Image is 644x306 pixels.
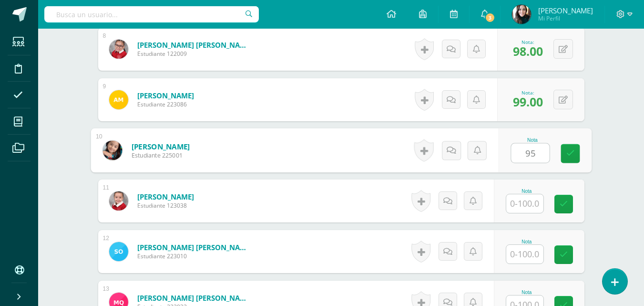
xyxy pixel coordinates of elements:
span: Estudiante 223010 [137,252,252,260]
div: Nota [506,290,548,295]
input: 0-100.0 [506,194,543,213]
img: f729d001e2f2099d8d60ac186a7bae33.png [512,5,531,24]
span: 3 [485,12,495,23]
span: 98.00 [513,43,543,59]
input: 0-100.0 [506,245,543,264]
img: 1ffbf0c79469dce7d2eeae8e0693668c.png [109,90,128,109]
span: Estudiante 122009 [137,50,252,58]
img: f3947375a0bab4d42d4d6fe3f5f753e7.png [109,191,128,211]
img: 8c262f552e6bbaeccf5dc4240ba7f8d0.png [109,242,128,261]
span: Estudiante 123038 [137,201,194,210]
span: 99.00 [513,94,543,110]
a: [PERSON_NAME] [137,91,194,100]
div: Nota [511,137,554,143]
a: [PERSON_NAME] [PERSON_NAME] [137,40,252,50]
div: Nota [506,189,548,194]
span: Estudiante 225001 [131,151,190,160]
a: [PERSON_NAME] [137,192,194,201]
img: b6c1a7cb5bc2cf01b2b6b1872f95037e.png [109,40,128,59]
div: Nota: [513,39,543,45]
span: Estudiante 223086 [137,100,194,108]
input: 0-100.0 [511,144,549,163]
div: Nota [506,239,548,244]
a: [PERSON_NAME] [131,141,190,151]
input: Busca un usuario... [44,6,259,22]
span: [PERSON_NAME] [538,6,593,15]
a: [PERSON_NAME] [PERSON_NAME] [137,293,252,303]
img: cdcb7b6be371a3464a290361b623ee10.png [102,140,122,160]
div: Nota: [513,89,543,96]
a: [PERSON_NAME] [PERSON_NAME] [137,243,252,252]
span: Mi Perfil [538,14,593,22]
